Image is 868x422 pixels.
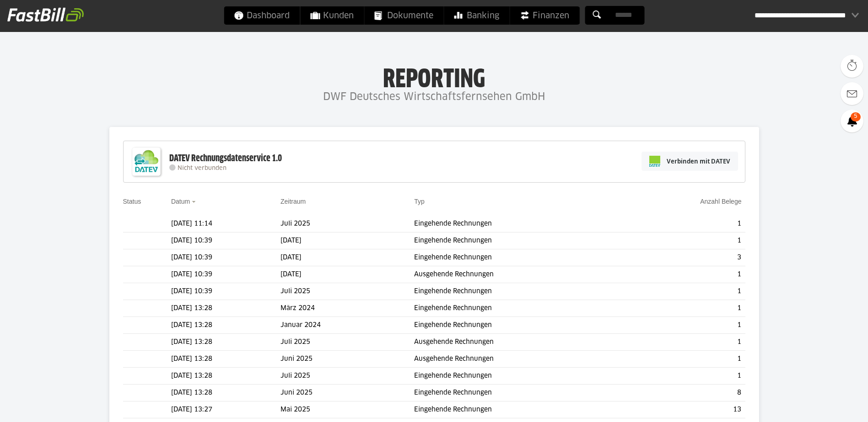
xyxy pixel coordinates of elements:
td: 8 [625,385,745,401]
a: Kunden [300,6,364,25]
td: 1 [625,300,745,317]
a: Dokumente [364,6,443,25]
span: Finanzen [520,6,569,25]
img: pi-datev-logo-farbig-24.svg [649,156,660,167]
td: Eingehende Rechnungen [414,368,625,385]
td: 1 [625,368,745,385]
td: Eingehende Rechnungen [414,317,625,334]
td: 1 [625,232,745,249]
img: fastbill_logo_white.png [7,7,84,22]
img: DATEV-Datenservice Logo [128,143,165,180]
td: Eingehende Rechnungen [414,385,625,401]
td: [DATE] 10:39 [171,249,280,266]
td: 1 [625,216,745,232]
img: sort_desc.gif [192,201,198,203]
td: Eingehende Rechnungen [414,232,625,249]
td: Ausgehende Rechnungen [414,266,625,283]
td: [DATE] 13:28 [171,334,280,351]
td: [DATE] [280,249,414,266]
td: Ausgehende Rechnungen [414,351,625,368]
td: [DATE] 13:28 [171,317,280,334]
div: DATEV Rechnungsdatenservice 1.0 [169,153,282,164]
td: [DATE] 13:28 [171,385,280,401]
td: [DATE] 10:39 [171,283,280,300]
td: Januar 2024 [280,317,414,334]
td: [DATE] 11:14 [171,216,280,232]
span: Verbinden mit DATEV [667,157,730,166]
td: Eingehende Rechnungen [414,216,625,232]
td: [DATE] 10:39 [171,266,280,283]
a: Verbinden mit DATEV [642,152,738,171]
span: Kunden [310,6,354,25]
td: Juli 2025 [280,334,414,351]
td: [DATE] 13:28 [171,351,280,368]
td: 1 [625,266,745,283]
td: [DATE] 10:39 [171,232,280,249]
span: Dokumente [374,6,433,25]
td: 1 [625,283,745,300]
h1: Reporting [92,64,776,88]
td: Mai 2025 [280,401,414,418]
a: Status [123,198,141,205]
td: Juli 2025 [280,283,414,300]
a: Dashboard [224,6,300,25]
a: Typ [414,198,425,205]
a: Anzahl Belege [700,198,741,205]
span: Banking [454,6,499,25]
a: Banking [444,6,509,25]
td: [DATE] 13:28 [171,368,280,385]
span: 5 [851,112,861,121]
td: Ausgehende Rechnungen [414,334,625,351]
td: 1 [625,334,745,351]
a: Datum [171,198,190,205]
td: März 2024 [280,300,414,317]
td: Juni 2025 [280,385,414,401]
td: Juni 2025 [280,351,414,368]
td: [DATE] [280,232,414,249]
span: Dashboard [234,6,290,25]
span: Nicht verbunden [178,165,226,171]
td: 3 [625,249,745,266]
a: Zeitraum [280,198,306,205]
td: [DATE] 13:28 [171,300,280,317]
a: Finanzen [510,6,579,25]
a: 5 [841,110,863,132]
td: Eingehende Rechnungen [414,283,625,300]
td: 1 [625,351,745,368]
td: Eingehende Rechnungen [414,300,625,317]
iframe: Öffnet ein Widget, in dem Sie weitere Informationen finden [798,395,859,417]
td: Juli 2025 [280,216,414,232]
td: [DATE] 13:27 [171,401,280,418]
td: Eingehende Rechnungen [414,249,625,266]
td: [DATE] [280,266,414,283]
td: 13 [625,401,745,418]
td: Juli 2025 [280,368,414,385]
td: Eingehende Rechnungen [414,401,625,418]
td: 1 [625,317,745,334]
